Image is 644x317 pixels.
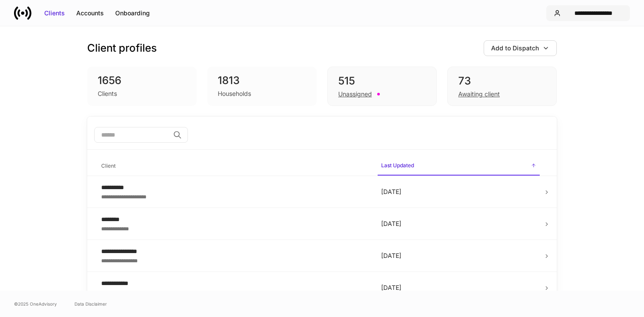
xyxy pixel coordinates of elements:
p: [DATE] [381,187,536,196]
div: Awaiting client [458,90,500,99]
div: Accounts [76,9,104,18]
div: Onboarding [115,9,150,18]
div: 515 [338,74,426,88]
p: [DATE] [381,283,536,292]
div: 515Unassigned [327,67,437,106]
h3: Client profiles [87,41,157,55]
h6: Last Updated [381,161,414,169]
div: 73Awaiting client [447,67,557,106]
div: Add to Dispatch [491,44,539,53]
span: Last Updated [378,157,540,176]
a: Data Disclaimer [74,300,107,307]
div: Clients [98,89,117,98]
button: Accounts [71,6,110,20]
div: 1656 [98,74,186,88]
div: Clients [44,9,65,18]
button: Add to Dispatch [484,40,557,56]
p: [DATE] [381,219,536,228]
button: Clients [39,6,71,20]
div: 1813 [218,74,306,88]
h6: Client [101,162,116,170]
p: [DATE] [381,251,536,260]
div: Households [218,89,251,98]
div: Unassigned [338,90,372,99]
div: 73 [458,74,546,88]
button: Onboarding [110,6,156,20]
span: Client [98,157,371,175]
span: © 2025 OneAdvisory [14,300,57,307]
